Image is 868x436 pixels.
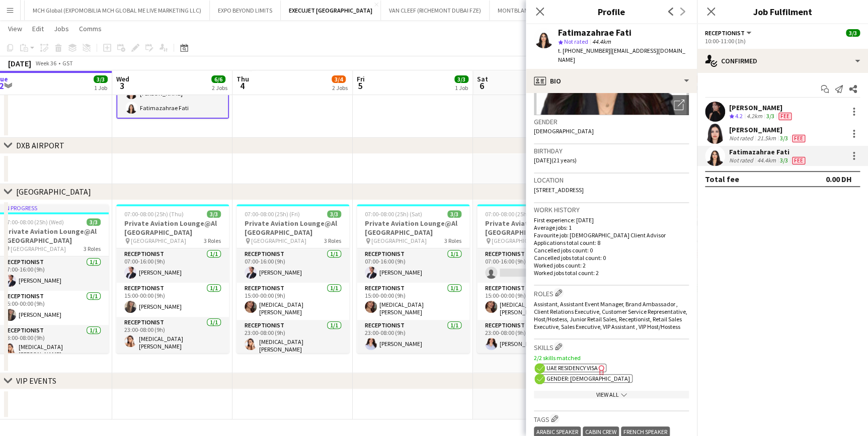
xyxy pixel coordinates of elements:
[669,95,689,115] div: Open photos pop-in
[236,320,349,357] app-card-role: Receptionist1/123:00-08:00 (9h)[MEDICAL_DATA][PERSON_NAME]
[357,219,469,237] h3: Private Aviation Lounge@Al [GEOGRAPHIC_DATA]
[492,237,547,244] span: [GEOGRAPHIC_DATA]
[75,22,106,35] a: Comms
[590,38,613,45] span: 44.4km
[236,204,349,353] app-job-card: 07:00-08:00 (25h) (Fri)3/3Private Aviation Lounge@Al [GEOGRAPHIC_DATA] [GEOGRAPHIC_DATA]3 RolesRe...
[534,156,577,164] span: [DATE] (21 years)
[236,283,349,320] app-card-role: Receptionist1/115:00-00:00 (9h)[MEDICAL_DATA][PERSON_NAME]
[94,84,107,92] div: 1 Job
[790,134,807,142] div: Crew has different fees then in role
[477,219,590,237] h3: Private Aviation Lounge@Al [GEOGRAPHIC_DATA]
[116,248,229,283] app-card-role: Receptionist1/107:00-16:00 (9h)[PERSON_NAME]
[534,288,689,298] h3: Roles
[332,84,348,92] div: 2 Jobs
[729,125,807,134] div: [PERSON_NAME]
[447,210,461,218] span: 3/3
[534,186,584,194] span: [STREET_ADDRESS]
[477,74,488,83] span: Sat
[558,47,685,63] span: | [EMAIL_ADDRESS][DOMAIN_NAME]
[705,29,753,37] button: Receptionist
[534,300,687,330] span: Assistant, Assistant Event Manager, Brand Ambassador , Client Relations Executive, Customer Servi...
[32,24,44,33] span: Edit
[477,248,590,283] app-card-role: Receptionist0/107:00-16:00 (9h)
[534,117,689,126] h3: Gender
[236,74,249,83] span: Thu
[790,156,807,164] div: Crew has different fees then in role
[235,80,249,92] span: 4
[729,103,794,112] div: [PERSON_NAME]
[357,74,365,83] span: Fri
[381,1,490,20] button: VAN CLEEF (RICHEMONT DUBAI FZE)
[534,261,689,269] p: Worked jobs count: 2
[546,375,630,382] span: Gender: [DEMOGRAPHIC_DATA]
[62,59,73,67] div: GST
[697,49,868,73] div: Confirmed
[87,218,101,226] span: 3/3
[534,231,689,239] p: Favourite job: [DEMOGRAPHIC_DATA] Client Advisor
[357,204,469,353] app-job-card: 07:00-08:00 (25h) (Sat)3/3Private Aviation Lounge@Al [GEOGRAPHIC_DATA] [GEOGRAPHIC_DATA]3 RolesRe...
[8,58,31,68] div: [DATE]
[11,245,66,252] span: [GEOGRAPHIC_DATA]
[792,157,805,164] span: Fee
[204,237,221,244] span: 3 Roles
[116,317,229,354] app-card-role: Receptionist1/123:00-08:00 (9h)[MEDICAL_DATA][PERSON_NAME]
[324,237,341,244] span: 3 Roles
[116,74,129,83] span: Wed
[735,112,743,120] span: 4.2
[16,140,64,150] div: DXB AIRPORT
[28,22,48,35] a: Edit
[826,174,852,184] div: 0.00 DH
[54,24,69,33] span: Jobs
[124,210,184,218] span: 07:00-08:00 (25h) (Thu)
[534,354,689,362] p: 2/2 skills matched
[116,283,229,317] app-card-role: Receptionist1/115:00-00:00 (9h)[PERSON_NAME]
[477,320,590,354] app-card-role: Receptionist1/123:00-08:00 (9h)[PERSON_NAME]
[355,80,365,92] span: 5
[357,283,469,320] app-card-role: Receptionist1/115:00-00:00 (9h)[MEDICAL_DATA][PERSON_NAME]
[477,204,590,353] app-job-card: 07:00-08:00 (25h) (Sun)2/3Private Aviation Lounge@Al [GEOGRAPHIC_DATA] [GEOGRAPHIC_DATA]3 RolesRe...
[94,75,108,83] span: 3/3
[477,283,590,320] app-card-role: Receptionist1/115:00-00:00 (9h)[MEDICAL_DATA][PERSON_NAME]
[444,237,461,244] span: 3 Roles
[792,135,805,142] span: Fee
[729,147,807,156] div: Fatimazahrae Fati
[79,24,102,33] span: Comms
[745,112,764,121] div: 4.2km
[8,24,22,33] span: View
[534,205,689,214] h3: Work history
[755,156,778,164] div: 44.4km
[534,341,689,352] h3: Skills
[4,22,26,35] a: View
[207,210,221,218] span: 3/3
[33,59,58,67] span: Week 36
[526,5,697,18] h3: Profile
[131,237,186,244] span: [GEOGRAPHIC_DATA]
[84,245,101,252] span: 3 Roles
[211,75,225,83] span: 6/6
[729,134,755,142] div: Not rated
[25,1,210,20] button: MCH Global (EXPOMOBILIA MCH GLOBAL ME LIVE MARKETING LLC)
[116,219,229,237] h3: Private Aviation Lounge@Al [GEOGRAPHIC_DATA]
[534,239,689,246] p: Applications total count: 8
[210,1,281,20] button: EXPO BEYOND LIMITS
[332,75,346,83] span: 3/4
[281,1,381,20] button: EXECUJET [GEOGRAPHIC_DATA]
[705,29,745,37] span: Receptionist
[485,210,544,218] span: 07:00-08:00 (25h) (Sun)
[115,80,129,92] span: 3
[454,75,468,83] span: 3/3
[546,364,598,372] span: UAE Residency Visa
[371,237,427,244] span: [GEOGRAPHIC_DATA]
[251,237,306,244] span: [GEOGRAPHIC_DATA]
[116,204,229,353] app-job-card: 07:00-08:00 (25h) (Thu)3/3Private Aviation Lounge@Al [GEOGRAPHIC_DATA] [GEOGRAPHIC_DATA]3 RolesRe...
[365,210,422,218] span: 07:00-08:00 (25h) (Sat)
[534,246,689,254] p: Cancelled jobs count: 0
[50,22,73,35] a: Jobs
[755,134,778,142] div: 21.5km
[455,84,468,92] div: 1 Job
[16,376,56,386] div: VIP EVENTS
